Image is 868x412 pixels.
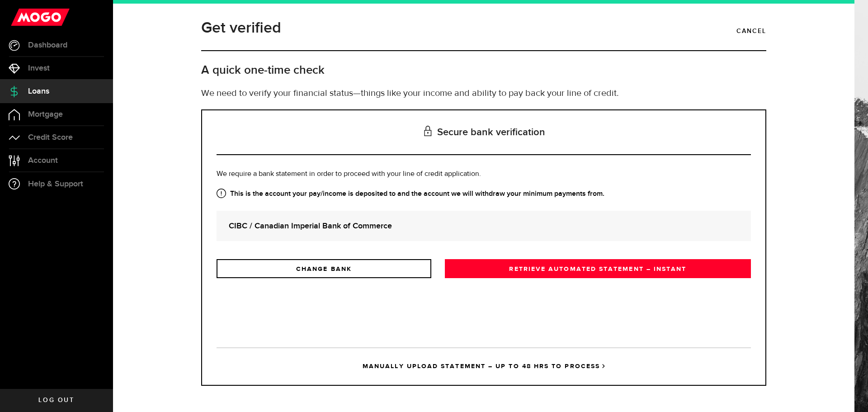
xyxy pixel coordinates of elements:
[28,64,50,72] span: Invest
[38,397,74,403] span: Log out
[201,63,766,78] h2: A quick one-time check
[830,374,868,412] iframe: LiveChat chat widget
[736,24,766,39] a: Cancel
[28,156,58,165] span: Account
[445,259,751,278] a: RETRIEVE AUTOMATED STATEMENT – INSTANT
[229,220,739,232] strong: CIBC / Canadian Imperial Bank of Commerce
[28,87,49,95] span: Loans
[201,87,766,100] p: We need to verify your financial status—things like your income and ability to pay back your line...
[217,259,431,278] a: CHANGE BANK
[217,170,481,178] span: We require a bank statement in order to proceed with your line of credit application.
[28,41,67,49] span: Dashboard
[217,110,751,155] h3: Secure bank verification
[201,16,281,40] h1: Get verified
[28,180,83,188] span: Help & Support
[217,189,751,199] strong: This is the account your pay/income is deposited to and the account we will withdraw your minimum...
[28,110,63,118] span: Mortgage
[28,133,73,142] span: Credit Score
